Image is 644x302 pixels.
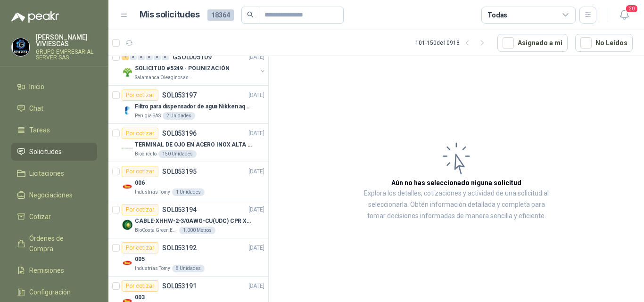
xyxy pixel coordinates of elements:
[135,140,252,149] p: TERMINAL DE OJO EN ACERO INOX ALTA EMPERATURA
[135,293,145,302] p: 003
[122,90,158,101] div: Por cotizar
[575,34,633,52] button: No Leídos
[135,188,170,196] p: Industrias Tomy
[29,233,88,254] span: Órdenes de Compra
[122,181,133,192] img: Company Logo
[135,102,252,111] p: Filtro para dispensador de agua Nikken aqua pour deluxe
[29,212,51,222] span: Cotizar
[158,150,197,158] div: 150 Unidades
[248,129,264,138] p: [DATE]
[135,265,170,272] p: Industrias Tomy
[11,99,97,117] a: Chat
[248,244,264,253] p: [DATE]
[122,51,266,82] a: 1 0 0 0 0 0 GSOL005109[DATE] Company LogoSOLICITUD #5249 - POLINIZACIÓNSalamanca Oleaginosas SAS
[135,227,177,234] p: BioCosta Green Energy S.A.S
[122,242,158,253] div: Por cotizar
[138,54,145,60] div: 0
[135,217,252,226] p: CABLE-XHHW-2-3/0AWG-CU(UDC) CPR XLPE FR
[29,82,44,92] span: Inicio
[162,92,197,98] p: SOL053197
[11,164,97,182] a: Licitaciones
[11,11,59,23] img: Logo peakr
[172,188,205,196] div: 1 Unidades
[130,54,137,60] div: 0
[146,54,153,60] div: 0
[135,64,229,73] p: SOLICITUD #5249 - POLINIZACIÓN
[363,188,550,222] p: Explora los detalles, cotizaciones y actividad de una solicitud al seleccionarla. Obtén informaci...
[11,283,97,301] a: Configuración
[616,7,633,24] button: 20
[487,10,507,20] div: Todas
[173,54,212,60] p: GSOL005109
[135,112,161,120] p: Perugia SAS
[11,143,97,161] a: Solicitudes
[248,53,264,62] p: [DATE]
[135,150,157,158] p: Biocirculo
[162,245,197,251] p: SOL053192
[11,208,97,226] a: Cotizar
[29,103,43,114] span: Chat
[11,121,97,139] a: Tareas
[154,54,161,60] div: 0
[162,283,197,289] p: SOL053191
[248,282,264,291] p: [DATE]
[108,238,268,277] a: Por cotizarSOL053192[DATE] Company Logo005Industrias Tomy8 Unidades
[122,280,158,292] div: Por cotizar
[29,168,64,179] span: Licitaciones
[29,287,71,297] span: Configuración
[36,34,97,47] p: [PERSON_NAME] VIVIESCAS
[497,34,568,52] button: Asignado a mi
[391,178,521,188] h3: Aún no has seleccionado niguna solicitud
[108,162,268,200] a: Por cotizarSOL053195[DATE] Company Logo006Industrias Tomy1 Unidades
[11,78,97,96] a: Inicio
[122,257,133,269] img: Company Logo
[122,219,133,230] img: Company Logo
[11,261,97,279] a: Remisiones
[163,112,195,120] div: 2 Unidades
[135,179,145,188] p: 006
[135,74,194,82] p: Salamanca Oleaginosas SAS
[29,125,50,135] span: Tareas
[247,11,254,18] span: search
[29,265,64,276] span: Remisiones
[11,186,97,204] a: Negociaciones
[207,9,234,21] span: 18364
[29,190,73,200] span: Negociaciones
[29,147,62,157] span: Solicitudes
[162,54,169,60] div: 0
[36,49,97,60] p: GRUPO EMPRESARIAL SERVER SAS
[140,8,200,22] h1: Mis solicitudes
[122,105,133,116] img: Company Logo
[248,205,264,214] p: [DATE]
[108,200,268,238] a: Por cotizarSOL053194[DATE] Company LogoCABLE-XHHW-2-3/0AWG-CU(UDC) CPR XLPE FRBioCosta Green Ener...
[162,206,197,213] p: SOL053194
[179,227,215,234] div: 1.000 Metros
[172,265,205,272] div: 8 Unidades
[162,130,197,137] p: SOL053196
[122,143,133,154] img: Company Logo
[12,38,30,56] img: Company Logo
[122,128,158,139] div: Por cotizar
[122,66,133,78] img: Company Logo
[248,167,264,176] p: [DATE]
[135,255,145,264] p: 005
[162,168,197,175] p: SOL053195
[248,91,264,100] p: [DATE]
[108,124,268,162] a: Por cotizarSOL053196[DATE] Company LogoTERMINAL DE OJO EN ACERO INOX ALTA EMPERATURABiocirculo150...
[11,229,97,258] a: Órdenes de Compra
[625,4,638,13] span: 20
[108,86,268,124] a: Por cotizarSOL053197[DATE] Company LogoFiltro para dispensador de agua Nikken aqua pour deluxePer...
[415,35,490,50] div: 101 - 150 de 10918
[122,166,158,177] div: Por cotizar
[122,204,158,215] div: Por cotizar
[122,54,129,60] div: 1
